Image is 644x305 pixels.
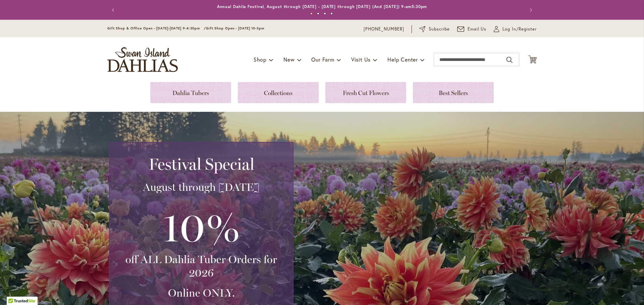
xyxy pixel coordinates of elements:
[429,26,450,32] span: Subscribe
[364,26,404,32] a: [PHONE_NUMBER]
[118,286,285,300] h3: Online ONLY.
[206,26,264,30] span: Gift Shop Open - [DATE] 10-3pm
[254,56,267,63] span: Shop
[217,4,427,9] a: Annual Dahlia Festival, August through [DATE] - [DATE] through [DATE] (And [DATE]) 9-am5:30pm
[107,3,121,17] button: Previous
[311,56,334,63] span: Our Farm
[118,180,285,194] h3: August through [DATE]
[457,26,487,32] a: Email Us
[502,26,537,32] span: Log In/Register
[419,26,450,32] a: Subscribe
[523,3,537,17] button: Next
[324,12,326,15] button: 3 of 4
[118,201,285,253] h3: 10%
[351,56,371,63] span: Visit Us
[387,56,418,63] span: Help Center
[107,26,206,30] span: Gift Shop & Office Open - [DATE]-[DATE] 9-4:30pm /
[494,26,537,32] a: Log In/Register
[118,155,285,173] h2: Festival Special
[283,56,294,63] span: New
[468,26,487,32] span: Email Us
[317,12,319,15] button: 2 of 4
[107,47,178,72] a: store logo
[330,12,333,15] button: 4 of 4
[118,253,285,280] h3: off ALL Dahlia Tuber Orders for 2026
[310,12,313,15] button: 1 of 4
